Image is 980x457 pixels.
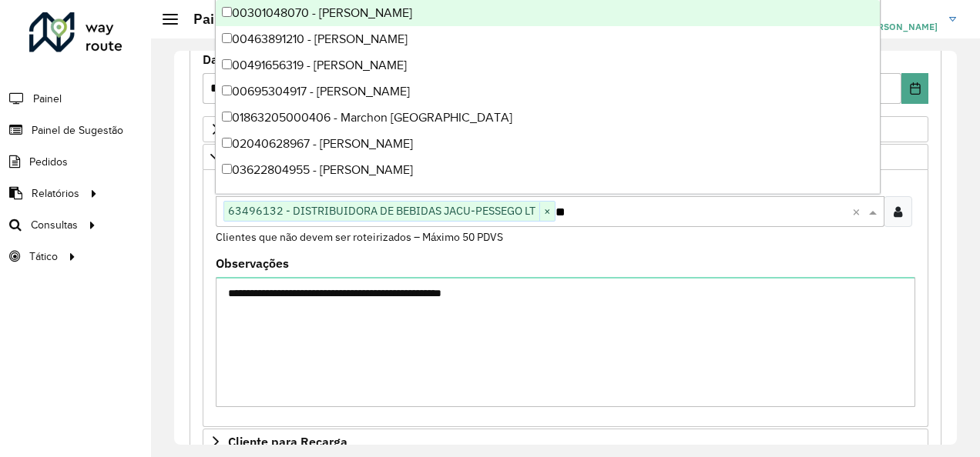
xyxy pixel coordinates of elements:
a: Priorizar Cliente - Não podem ficar no buffer [203,116,928,142]
span: Relatórios [32,185,79,202]
span: Consultas [31,217,78,233]
span: Cliente para Recarga [228,435,347,448]
div: 00695304917 - [PERSON_NAME] [216,78,879,105]
span: Tático [29,249,58,265]
label: Data de Vigência Inicial [203,50,344,68]
div: 01863205000406 - Marchon [GEOGRAPHIC_DATA] [216,105,879,131]
div: 04067302614 - [PERSON_NAME] [216,183,879,209]
span: Pedidos [29,154,68,170]
small: Clientes que não devem ser roteirizados – Máximo 50 PDVS [216,230,503,244]
a: Preservar Cliente - Devem ficar no buffer, não roteirizar [203,144,928,170]
span: 63496132 - DISTRIBUIDORA DE BEBIDAS JACU-PESSEGO LT [224,202,539,220]
h2: Painel de Sugestão - Criar registro [178,11,413,28]
span: Clear all [852,202,865,221]
span: × [539,202,555,221]
span: Painel [33,91,62,107]
div: 00491656319 - [PERSON_NAME] [216,52,879,78]
button: Choose Date [901,73,928,104]
span: Painel de Sugestão [32,122,123,138]
div: 00463891210 - [PERSON_NAME] [216,26,879,52]
div: Preservar Cliente - Devem ficar no buffer, não roteirizar [203,170,928,427]
div: 03622804955 - [PERSON_NAME] [216,157,879,183]
a: Cliente para Recarga [203,429,928,455]
div: 02040628967 - [PERSON_NAME] [216,131,879,157]
label: Observações [216,254,289,272]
